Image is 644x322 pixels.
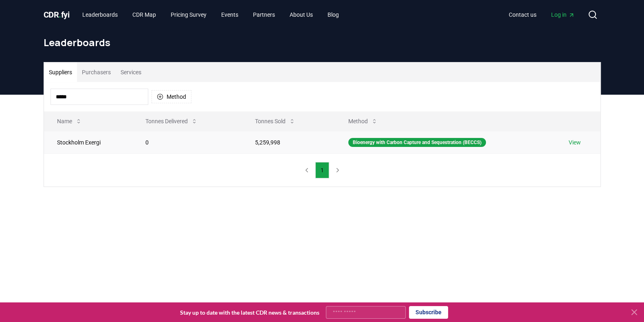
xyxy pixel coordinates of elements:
button: Suppliers [44,62,77,82]
h1: Leaderboards [44,36,601,49]
a: About Us [283,7,319,22]
div: Bioenergy with Carbon Capture and Sequestration (BECCS) [348,138,486,147]
button: Services [116,62,146,82]
a: View [569,138,581,147]
td: Stockholm Exergi [44,131,132,153]
button: Tonnes Delivered [139,113,204,129]
button: Purchasers [77,62,116,82]
a: CDR Map [126,7,163,22]
a: Log in [545,7,581,22]
button: Name [51,113,88,129]
a: CDR.fyi [44,9,70,20]
span: Log in [551,11,575,19]
button: Method [152,90,191,103]
span: . [59,10,61,20]
a: Partners [246,7,281,22]
a: Contact us [502,7,543,22]
span: CDR fyi [44,10,70,20]
a: Pricing Survey [164,7,213,22]
a: Blog [321,7,345,22]
button: Tonnes Sold [248,113,302,129]
nav: Main [76,7,345,22]
button: Method [342,113,384,129]
nav: Main [502,7,581,22]
a: Events [215,7,245,22]
td: 0 [132,131,242,153]
a: Leaderboards [76,7,124,22]
button: 1 [315,162,329,178]
td: 5,259,998 [242,131,335,153]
